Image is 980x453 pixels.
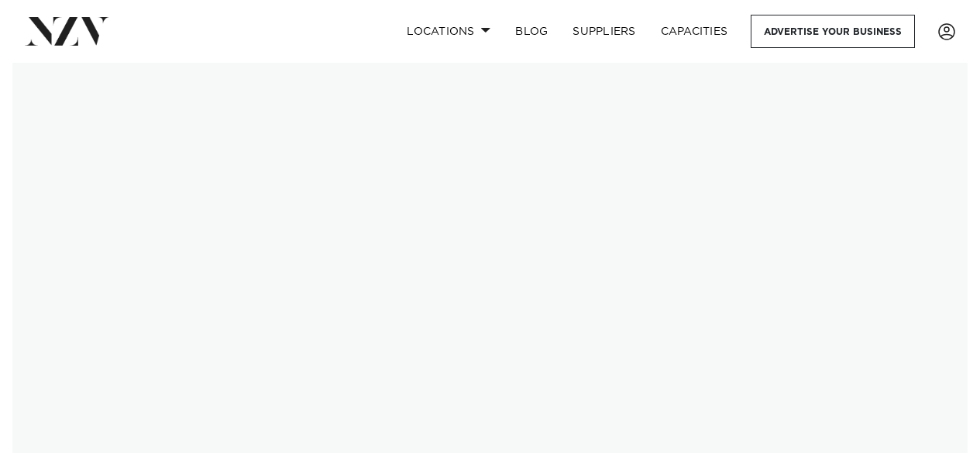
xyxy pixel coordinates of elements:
a: Locations [394,15,503,48]
img: nzv-logo.png [25,17,109,45]
a: Advertise your business [751,15,915,48]
a: SUPPLIERS [560,15,648,48]
a: Capacities [648,15,741,48]
a: BLOG [503,15,560,48]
